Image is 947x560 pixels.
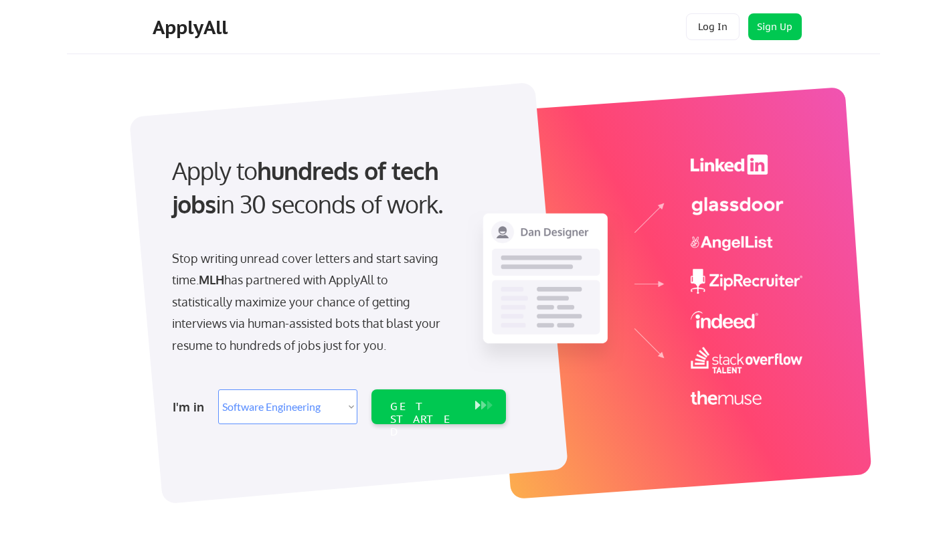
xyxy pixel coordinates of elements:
button: Log In [686,13,740,40]
strong: MLH [199,272,224,287]
div: GET STARTED [390,400,462,439]
div: Apply to in 30 seconds of work. [172,154,501,221]
button: Sign Up [748,13,802,40]
strong: hundreds of tech jobs [172,155,444,219]
div: I'm in [173,396,210,417]
div: ApplyAll [153,16,232,39]
div: Stop writing unread cover letters and start saving time. has partnered with ApplyAll to statistic... [172,248,447,356]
